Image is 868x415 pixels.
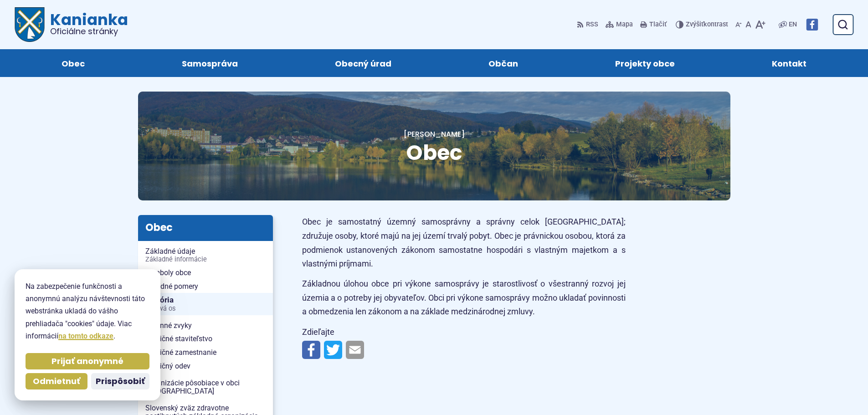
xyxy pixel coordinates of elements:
span: Tradičný odev [145,359,266,373]
a: [PERSON_NAME] [404,129,465,139]
a: Rodinné zvyky [138,319,273,333]
img: Prejsť na Facebook stránku [806,19,818,31]
button: Prispôsobiť [91,373,149,389]
button: Prijať anonymné [26,353,149,369]
a: Logo Kanianka, prejsť na domovskú stránku. [15,7,128,42]
p: Základnou úlohou obce pri výkone samosprávy je starostlivosť o všestranný rozvoj jej územia a o p... [302,277,626,319]
a: Základné údajeZákladné informácie [138,245,273,266]
span: Kanianka [45,12,128,36]
span: Prírodné pomery [145,280,266,293]
span: Oficiálne stránky [50,27,128,36]
span: Kontakt [772,49,806,77]
span: Občan [488,49,518,77]
a: Obecný úrad [295,49,431,77]
a: Organizácie pôsobiace v obci [GEOGRAPHIC_DATA] [138,376,273,398]
span: Zvýšiť [686,20,704,28]
img: Zdieľať na Twitteri [324,341,342,359]
img: Zdieľať e-mailom [346,341,364,359]
button: Zmenšiť veľkosť písma [734,15,744,34]
span: Prijať anonymné [51,356,123,367]
a: HistóriaČasová os [138,293,273,315]
a: EN [787,19,799,30]
span: Časová os [145,305,266,313]
span: Samospráva [182,49,238,77]
span: Základné informácie [145,256,266,263]
button: Zväčšiť veľkosť písma [753,15,767,34]
a: Tradičné zamestnanie [138,346,273,359]
button: Zvýšiťkontrast [676,15,730,34]
button: Odmietnuť [26,373,87,389]
span: Prispôsobiť [96,376,145,387]
button: Tlačiť [638,15,668,34]
span: Obec [62,49,85,77]
a: Samospráva [142,49,277,77]
span: Rodinné zvyky [145,319,266,333]
a: RSS [577,15,600,34]
img: Zdieľať na Facebooku [302,341,320,359]
a: Symboly obce [138,266,273,280]
span: Odmietnuť [33,376,80,387]
span: Tradičné staviteľstvo [145,332,266,346]
span: Mapa [616,19,633,30]
span: Základné údaje [145,245,266,266]
p: Zdieľajte [302,325,626,339]
a: Mapa [604,15,635,34]
span: Symboly obce [145,266,266,280]
h3: Obec [138,215,273,241]
a: Tradičný odev [138,359,273,373]
img: Prejsť na domovskú stránku [15,7,45,42]
a: Tradičné staviteľstvo [138,332,273,346]
span: Tlačiť [649,21,667,29]
p: Na zabezpečenie funkčnosti a anonymnú analýzu návštevnosti táto webstránka ukladá do vášho prehli... [26,280,149,342]
span: Obecný úrad [335,49,391,77]
span: kontrast [686,21,728,29]
button: Nastaviť pôvodnú veľkosť písma [744,15,753,34]
a: Kontakt [733,49,846,77]
span: Organizácie pôsobiace v obci [GEOGRAPHIC_DATA] [145,376,266,398]
p: Obec je samostatný územný samosprávny a správny celok [GEOGRAPHIC_DATA]; združuje osoby, ktoré ma... [302,215,626,271]
a: Prírodné pomery [138,280,273,293]
a: na tomto odkaze [58,332,113,340]
span: Tradičné zamestnanie [145,346,266,359]
span: Projekty obce [615,49,675,77]
span: Obec [406,138,462,167]
a: Obec [22,49,124,77]
span: RSS [586,19,598,30]
a: Projekty obce [576,49,714,77]
span: História [145,293,266,315]
span: EN [789,19,797,30]
a: Občan [449,49,558,77]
